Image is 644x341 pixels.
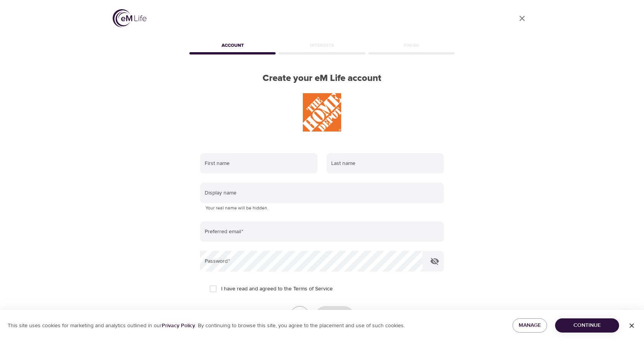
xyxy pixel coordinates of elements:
a: Terms of Service [293,285,333,293]
button: Continue [555,318,619,333]
span: Manage [519,321,541,330]
a: Privacy Policy [162,322,195,329]
a: close [513,9,531,28]
span: I have read and agreed to the [221,285,333,293]
h2: Create your eM Life account [188,73,456,84]
button: Manage [513,318,547,333]
p: Your real name will be hidden. [205,204,439,212]
img: logo [113,9,146,27]
span: Continue [561,321,613,330]
img: THD%20Logo.JPG [303,93,341,132]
